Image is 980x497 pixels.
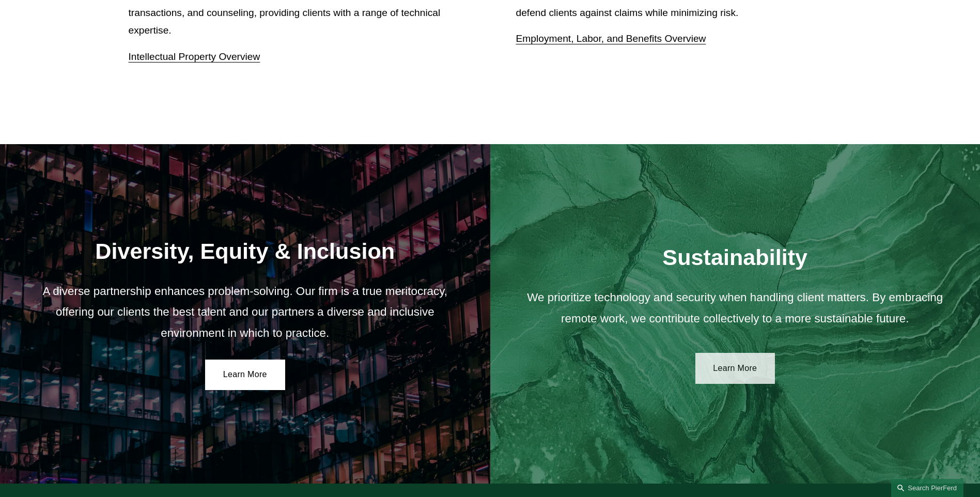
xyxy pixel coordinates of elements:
[516,33,706,44] a: Employment, Labor, and Benefits Overview
[29,238,461,265] h2: Diversity, Equity & Inclusion
[29,281,461,344] p: A diverse partnership enhances problem-solving. Our firm is a true meritocracy, offering our clie...
[891,479,963,497] a: Search this site
[205,360,285,391] a: Learn More
[519,287,951,329] p: We prioritize technology and security when handling client matters. By embracing remote work, we ...
[695,353,775,384] a: Learn More
[519,244,951,271] h2: Sustainability
[129,51,260,62] a: Intellectual Property Overview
